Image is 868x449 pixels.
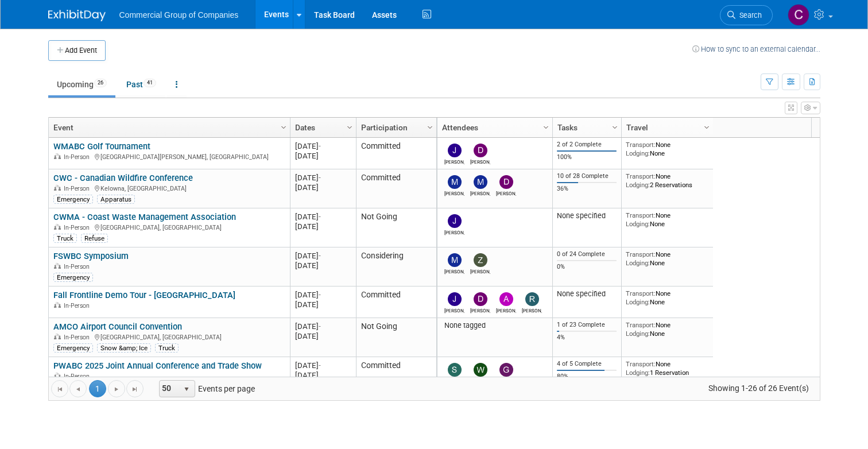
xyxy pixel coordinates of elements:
img: In-Person Event [54,373,61,378]
img: In-Person Event [54,224,61,230]
span: 1 [89,380,106,397]
a: Column Settings [343,118,356,135]
img: ExhibitDay [48,10,106,21]
img: Mike Thomson [474,175,487,189]
div: Zachary Button [470,267,490,274]
div: None None [626,211,708,228]
div: [DATE] [295,141,351,151]
div: [DATE] [295,261,351,270]
div: [DATE] [295,322,351,331]
img: Will Schwenger [474,363,487,377]
img: Jamie Zimmerman [448,292,462,306]
span: Column Settings [610,123,619,132]
span: Column Settings [541,123,551,132]
span: In-Person [64,373,93,380]
span: Transport: [626,321,656,329]
a: CWC - Canadian Wildfire Conference [53,173,193,183]
span: Lodging: [626,181,650,189]
a: Column Settings [540,118,552,135]
a: How to sync to an external calendar... [692,45,820,53]
span: Showing 1-26 of 26 Event(s) [697,380,819,396]
div: None None [626,321,708,338]
div: [DATE] [295,183,351,192]
a: Go to the next page [108,380,125,397]
img: Jason Fast [448,214,462,228]
img: Derek MacDonald [474,292,487,306]
span: 50 [160,381,179,397]
span: Transport: [626,250,656,258]
button: Add Event [48,40,106,61]
div: Truck [53,234,77,243]
span: Commercial Group of Companies [119,10,239,20]
a: Search [720,5,773,25]
div: None specified [557,211,617,220]
div: Truck [155,343,179,353]
div: [DATE] [295,290,351,300]
div: Mike Thomson [470,189,490,196]
span: 41 [144,79,156,87]
td: Committed [356,287,436,318]
img: Richard Gale [525,292,539,306]
img: In-Person Event [54,185,61,191]
div: None None [626,289,708,306]
div: 36% [557,185,617,193]
div: [DATE] [295,361,351,370]
img: David West [474,144,487,157]
div: None 1 Reservation [626,360,708,377]
img: Zachary Button [474,253,487,267]
div: 1 of 23 Complete [557,321,617,329]
div: Jason Fast [444,157,464,165]
span: Column Settings [345,123,354,132]
a: Participation [361,118,429,137]
span: In-Person [64,302,93,309]
a: Fall Frontline Demo Tour - [GEOGRAPHIC_DATA] [53,290,235,300]
span: Go to the last page [130,385,139,394]
div: None specified [557,289,617,299]
img: Mike Feduniw [448,175,462,189]
div: [DATE] [295,151,351,161]
a: Column Settings [700,118,713,135]
img: Cole Mattern [788,4,809,26]
span: Lodging: [626,330,650,338]
div: [GEOGRAPHIC_DATA], [GEOGRAPHIC_DATA] [53,222,285,232]
div: 0 of 24 Complete [557,250,617,258]
img: In-Person Event [54,302,61,308]
span: Search [735,11,762,20]
span: Transport: [626,211,656,219]
span: In-Person [64,334,93,341]
span: Go to the next page [112,385,121,394]
td: Committed [356,138,436,169]
a: Column Settings [609,118,621,135]
span: - [319,361,321,370]
div: [DATE] [295,300,351,309]
span: 26 [94,79,107,87]
a: Column Settings [424,118,436,135]
img: Alexander Cafovski [499,292,513,306]
span: - [319,251,321,260]
span: Column Settings [279,123,288,132]
div: Kelowna, [GEOGRAPHIC_DATA] [53,183,285,193]
span: Column Settings [702,123,711,132]
div: Jason Fast [444,228,464,235]
img: In-Person Event [54,263,61,269]
td: Considering [356,247,436,287]
div: 2 of 2 Complete [557,141,617,149]
span: Transport: [626,141,656,149]
div: None 2 Reservations [626,172,708,189]
div: Refuse [81,234,108,243]
div: 4% [557,334,617,342]
div: [DATE] [295,331,351,341]
td: Committed [356,357,436,396]
span: Transport: [626,360,656,368]
span: Lodging: [626,259,650,267]
div: David West [470,157,490,165]
div: Derek MacDonald [470,306,490,313]
a: CWMA - Coast Waste Management Association [53,212,236,222]
a: PWABC 2025 Joint Annual Conference and Trade Show [53,361,262,371]
a: Go to the first page [51,380,68,397]
a: Upcoming26 [48,73,115,95]
a: Travel [626,118,706,137]
span: Lodging: [626,298,650,306]
img: Jason Fast [448,144,462,157]
img: Mike Thomson [448,253,462,267]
